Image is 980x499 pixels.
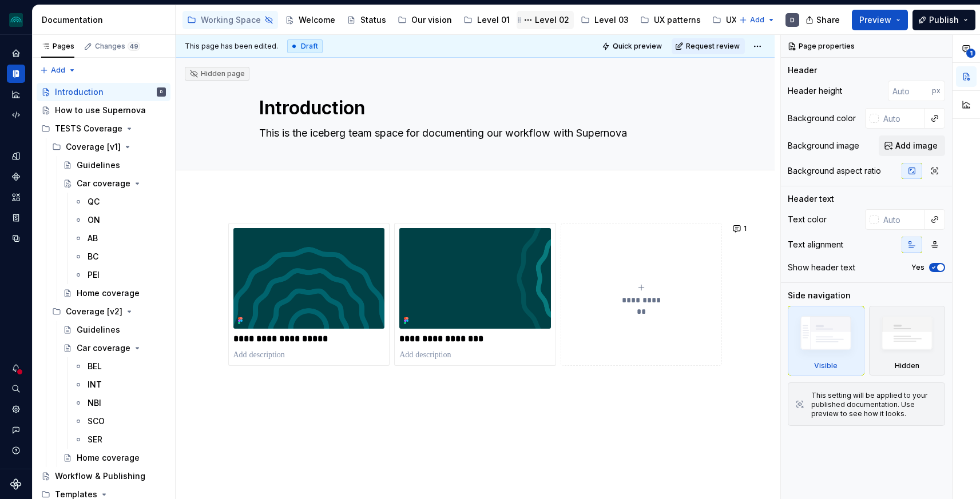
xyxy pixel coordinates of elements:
[800,10,847,30] button: Share
[47,138,170,156] div: Coverage [v1]
[912,10,975,30] button: Publish
[287,39,323,53] div: Draft
[814,361,838,370] div: Visible
[37,467,170,485] a: Workflow & Publishing
[788,165,881,177] div: Background aspect ratio
[7,188,25,206] div: Assets
[10,478,22,490] svg: Supernova Logo
[816,14,840,26] span: Share
[55,86,104,98] div: Introduction
[744,224,747,233] span: 1
[360,14,386,26] div: Status
[69,247,170,266] a: BC
[7,147,25,165] div: Design tokens
[788,113,856,124] div: Background color
[477,14,510,26] div: Level 01
[7,65,25,83] a: Documentation
[77,452,140,464] div: Home coverage
[729,221,752,237] button: 1
[69,266,170,284] a: PEI
[598,38,667,54] button: Quick preview
[58,321,170,339] a: Guidelines
[811,391,938,418] div: This setting will be applied to your published documentation. Use preview to see how it looks.
[88,379,102,390] div: INT
[69,211,170,229] a: ON
[182,11,278,29] a: Working Space
[594,14,629,26] div: Level 03
[185,42,278,51] span: This page has been edited.
[299,14,335,26] div: Welcome
[280,11,340,29] a: Welcome
[788,193,834,205] div: Header text
[41,42,74,51] div: Pages
[929,14,959,26] span: Publish
[613,42,662,51] span: Quick preview
[750,15,764,25] span: Add
[51,66,65,75] span: Add
[879,209,925,230] input: Auto
[859,14,891,26] span: Preview
[672,38,745,54] button: Request review
[736,12,779,28] button: Add
[788,306,864,376] div: Visible
[7,167,25,186] a: Components
[636,11,705,29] a: UX patterns
[788,239,843,250] div: Text alignment
[47,302,170,321] div: Coverage [v2]
[7,106,25,124] div: Code automation
[69,193,170,211] a: QC
[788,214,827,225] div: Text color
[788,262,855,273] div: Show header text
[788,140,859,151] div: Background image
[7,380,25,398] div: Search ⌘K
[77,159,120,171] div: Guidelines
[233,228,385,329] img: be85fcfa-0006-4609-8774-2797abefe2a6.png
[66,306,122,317] div: Coverage [v2]
[879,108,925,129] input: Auto
[58,339,170,357] a: Car coverage
[37,83,170,101] a: IntroductionD
[160,86,162,98] div: D
[55,123,122,134] div: TESTS Coverage
[182,9,733,31] div: Page tree
[7,421,25,439] button: Contact support
[726,14,767,26] div: UX writing
[708,11,771,29] a: UX writing
[69,376,170,394] a: INT
[37,101,170,119] a: How to use Supernova
[576,11,633,29] a: Level 03
[58,449,170,467] a: Home coverage
[69,229,170,247] a: AB
[895,361,919,370] div: Hidden
[69,394,170,412] a: NBI
[535,14,569,26] div: Level 02
[88,361,102,372] div: BEL
[686,42,740,51] span: Request review
[7,400,25,418] div: Settings
[7,359,25,377] div: Notifications
[95,42,140,51] div: Changes
[88,397,101,409] div: NBI
[7,209,25,227] a: Storybook stories
[55,470,145,482] div: Workflow & Publishing
[788,65,817,76] div: Header
[517,11,574,29] a: Level 02
[88,196,100,207] div: QC
[393,11,457,29] a: Our vision
[58,156,170,174] a: Guidelines
[189,69,245,78] div: Hidden page
[77,342,130,354] div: Car coverage
[69,430,170,449] a: SER
[9,13,23,27] img: 418c6d47-6da6-4103-8b13-b5999f8989a1.png
[7,44,25,62] a: Home
[888,81,932,101] input: Auto
[7,85,25,103] a: Analytics
[852,10,908,30] button: Preview
[879,135,945,156] button: Add image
